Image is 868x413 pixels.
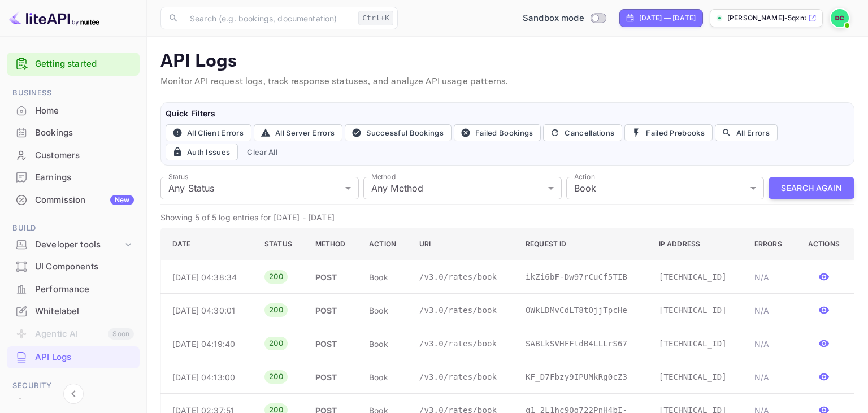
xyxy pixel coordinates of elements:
[715,124,778,141] button: All Errors
[454,124,541,141] button: Failed Bookings
[264,371,288,382] span: 200
[168,172,188,181] label: Status
[35,283,134,296] div: Performance
[7,100,140,122] div: Home
[754,305,787,316] p: N/A
[7,145,140,167] div: Customers
[160,177,359,199] div: Any Status
[624,124,713,141] button: Failed Prebooks
[419,338,507,350] p: /v3.0/rates/book
[242,144,282,160] button: Clear All
[7,256,140,278] div: UI Components
[526,338,641,350] p: SABLkSVHFFtdB4LLLrS67
[419,271,507,283] p: /v3.0/rates/book
[371,172,396,181] label: Method
[659,371,736,383] p: [TECHNICAL_ID]
[369,371,401,383] p: book
[63,384,84,404] button: Collapse navigation
[360,228,410,260] th: Action
[769,177,854,199] button: Search Again
[7,222,140,234] span: Build
[35,238,123,251] div: Developer tools
[315,371,351,383] p: POST
[35,260,134,273] div: UI Components
[7,53,140,76] div: Getting started
[7,122,140,143] a: Bookings
[315,305,351,316] p: POST
[639,13,696,23] div: [DATE] — [DATE]
[796,228,854,260] th: Actions
[7,100,140,121] a: Home
[172,271,246,283] p: [DATE] 04:38:34
[35,58,134,71] a: Getting started
[659,305,736,316] p: [TECHNICAL_ID]
[7,279,140,299] a: Performance
[264,305,288,316] span: 200
[166,144,238,160] button: Auth Issues
[526,305,641,316] p: OWkLDMvCdLT8tOjjTpcHe
[574,172,595,181] label: Action
[172,305,246,316] p: [DATE] 04:30:01
[315,271,351,283] p: POST
[754,271,787,283] p: N/A
[523,12,584,25] span: Sandbox mode
[650,228,745,260] th: IP Address
[659,338,736,350] p: [TECHNICAL_ID]
[254,124,342,141] button: All Server Errors
[7,380,140,392] span: Security
[35,105,134,118] div: Home
[7,167,140,188] a: Earnings
[363,177,562,199] div: Any Method
[160,75,854,89] p: Monitor API request logs, track response statuses, and analyze API usage patterns.
[35,127,134,140] div: Bookings
[35,149,134,162] div: Customers
[7,145,140,166] a: Customers
[369,338,401,350] p: book
[161,228,256,260] th: Date
[172,371,246,383] p: [DATE] 04:13:00
[264,271,288,282] span: 200
[315,338,351,350] p: POST
[7,167,140,189] div: Earnings
[727,13,806,23] p: [PERSON_NAME]-5qxnz.n...
[264,338,288,349] span: 200
[369,305,401,316] p: book
[7,346,140,367] a: API Logs
[166,124,251,141] button: All Client Errors
[7,122,140,144] div: Bookings
[7,87,140,99] span: Business
[255,228,306,260] th: Status
[172,338,246,350] p: [DATE] 04:19:40
[345,124,452,141] button: Successful Bookings
[543,124,622,141] button: Cancellations
[754,371,787,383] p: N/A
[7,235,140,255] div: Developer tools
[7,189,140,210] a: CommissionNew
[754,338,787,350] p: N/A
[35,305,134,318] div: Whitelabel
[35,171,134,184] div: Earnings
[526,271,641,283] p: ikZi6bF-Dw97rCuCf5TIB
[183,7,354,29] input: Search (e.g. bookings, documentation)
[369,271,401,283] p: book
[7,392,140,413] a: Team management
[745,228,796,260] th: Errors
[831,9,849,27] img: Danilo Chantez
[526,371,641,383] p: KF_D7Fbzy9IPUMkRg0cZ3
[358,11,393,25] div: Ctrl+K
[659,271,736,283] p: [TECHNICAL_ID]
[7,189,140,211] div: CommissionNew
[7,301,140,321] a: Whitelabel
[7,301,140,323] div: Whitelabel
[566,177,765,199] div: Book
[160,211,854,223] p: Showing 5 of 5 log entries for [DATE] - [DATE]
[7,256,140,277] a: UI Components
[419,305,507,316] p: /v3.0/rates/book
[35,351,134,364] div: API Logs
[517,228,650,260] th: Request ID
[110,195,134,205] div: New
[518,12,610,25] div: Switch to Production mode
[35,194,134,207] div: Commission
[7,279,140,301] div: Performance
[166,107,849,120] h6: Quick Filters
